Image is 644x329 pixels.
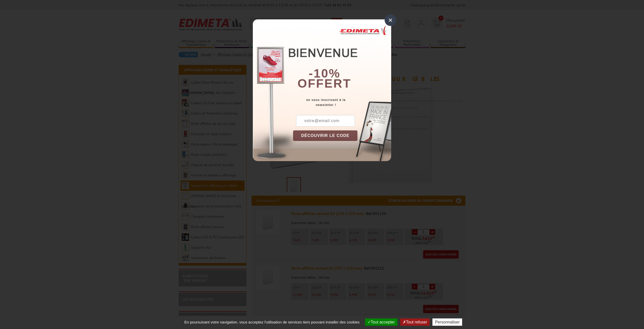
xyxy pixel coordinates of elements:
[298,77,351,90] font: offert
[293,97,391,107] div: en vous inscrivant à la newsletter !
[296,115,355,127] input: votre@email.com
[400,318,430,326] button: Tout refuser
[182,320,362,324] span: En poursuivant votre navigation, vous acceptez l'utilisation de services tiers pouvant installer ...
[309,67,340,80] b: -10%
[365,318,397,326] button: Tout accepter
[385,14,396,26] div: ×
[432,318,462,326] button: Personnaliser (fenêtre modale)
[293,130,357,141] button: DÉCOUVRIR LE CODE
